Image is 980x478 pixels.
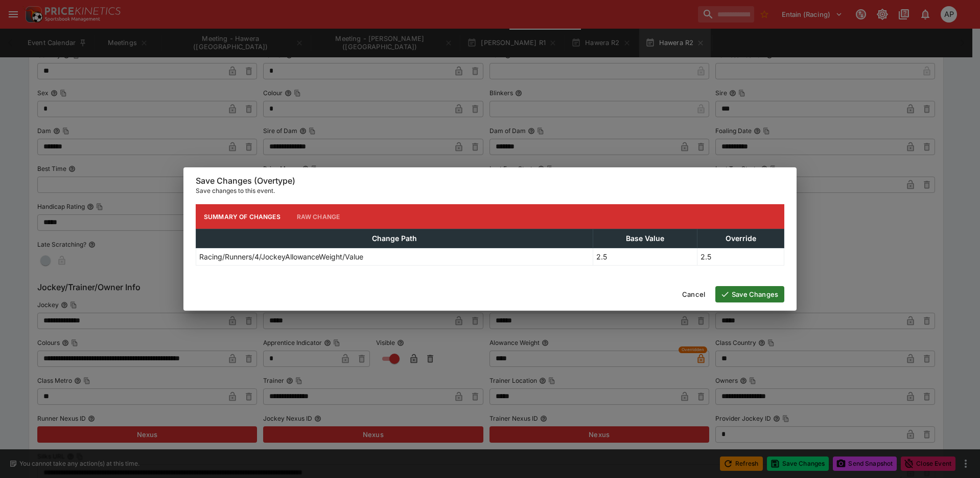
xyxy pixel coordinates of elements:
button: Cancel [676,286,711,302]
button: Raw Change [289,204,348,229]
p: Racing/Runners/4/JockeyAllowanceWeight/Value [199,251,363,262]
td: 2.5 [697,248,784,266]
th: Base Value [593,229,697,248]
h6: Save Changes (Overtype) [196,176,784,186]
th: Change Path [196,229,593,248]
button: Save Changes [715,286,784,302]
p: Save changes to this event. [196,186,784,196]
td: 2.5 [593,248,697,266]
th: Override [697,229,784,248]
button: Summary of Changes [196,204,289,229]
